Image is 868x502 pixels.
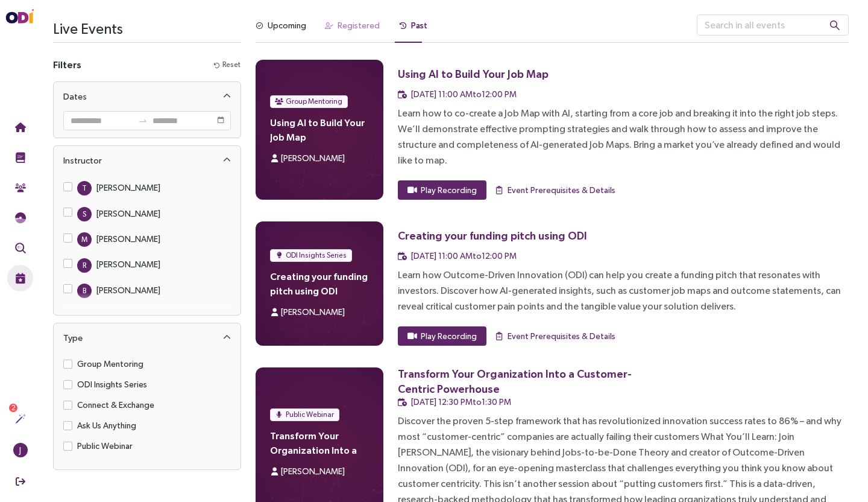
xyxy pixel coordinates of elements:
[54,146,241,175] div: Instructor
[15,212,26,223] img: JTBD Needs Framework
[270,269,369,298] h4: Creating your funding pitch using ODI
[83,284,86,298] span: B
[7,114,33,141] button: Home
[286,95,342,107] span: Group Mentoring
[494,326,616,346] button: Event Prerequisites & Details
[96,258,160,271] div: [PERSON_NAME]
[411,397,511,407] span: [DATE] 12:30 PM to 1:30 PM
[53,14,241,42] h3: Live Events
[72,378,152,391] span: ODI Insights Series
[820,14,850,36] button: search
[7,235,33,261] button: Outcome Validation
[829,20,840,31] span: search
[72,439,137,453] span: Public Webinar
[222,59,241,71] span: Reset
[9,404,17,412] sup: 2
[7,144,33,171] button: Training
[398,366,664,396] div: Transform Your Organization Into a Customer-Centric Powerhouse
[54,82,241,111] div: Dates
[281,307,345,317] span: [PERSON_NAME]
[7,265,33,291] button: Live Events
[63,153,102,168] div: Instructor
[138,116,148,125] span: to
[63,331,83,345] div: Type
[7,437,33,463] button: J
[270,428,369,457] h4: Transform Your Organization Into a Customer-Centric Powerhouse
[15,273,26,284] img: Live Events
[81,232,87,247] span: M
[281,153,345,163] span: [PERSON_NAME]
[83,258,86,273] span: R
[398,66,549,81] div: Using AI to Build Your Job Map
[508,183,615,197] span: Event Prerequisites & Details
[213,59,241,71] button: Reset
[72,419,141,432] span: Ask Us Anything
[338,19,380,32] div: Registered
[421,329,477,343] span: Play Recording
[15,413,26,424] img: Actions
[268,19,306,32] div: Upcoming
[398,326,486,346] button: Play Recording
[697,14,849,36] input: Search in all events
[11,404,16,412] span: 2
[54,323,241,352] div: Type
[7,468,33,495] button: Sign Out
[411,19,427,32] div: Past
[494,180,616,200] button: Event Prerequisites & Details
[411,89,517,99] span: [DATE] 11:00 AM to 12:00 PM
[138,116,148,125] span: swap-right
[7,205,33,231] button: Needs Framework
[72,357,148,370] span: Group Mentoring
[96,181,160,194] div: [PERSON_NAME]
[421,183,477,197] span: Play Recording
[286,408,334,421] span: Public Webinar
[53,57,81,72] h4: Filters
[508,329,615,343] span: Event Prerequisites & Details
[15,243,26,253] img: Outcome Validation
[96,284,160,297] div: [PERSON_NAME]
[15,152,26,163] img: Training
[19,443,21,457] span: J
[83,207,86,221] span: S
[63,89,87,104] div: Dates
[281,466,345,476] span: [PERSON_NAME]
[286,249,347,261] span: ODI Insights Series
[7,174,33,201] button: Community
[398,180,486,200] button: Play Recording
[398,267,849,314] div: Learn how Outcome-Driven Innovation (ODI) can help you create a funding pitch that resonates with...
[398,106,849,168] div: Learn how to co-create a Job Map with AI, starting from a core job and breaking it into the right...
[7,405,33,432] button: Actions
[398,228,587,243] div: Creating your funding pitch using ODI
[411,251,517,261] span: [DATE] 11:00 AM to 12:00 PM
[15,182,26,193] img: Community
[72,398,159,411] span: Connect & Exchange
[270,115,369,144] h4: Using AI to Build Your Job Map
[96,207,160,220] div: [PERSON_NAME]
[82,181,87,195] span: T
[96,232,160,246] div: [PERSON_NAME]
